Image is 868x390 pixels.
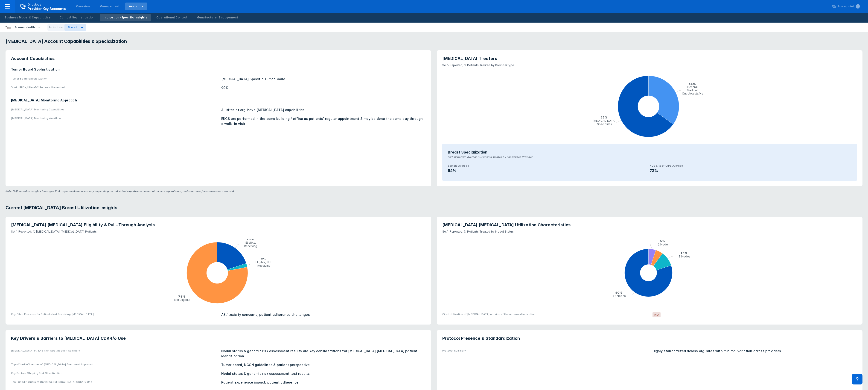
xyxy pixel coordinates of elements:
[261,257,266,261] tspan: 2%
[600,115,608,119] tspan: 65%
[597,122,612,126] tspan: Specialists
[13,24,37,31] div: Banner Health
[442,70,857,144] g: pie chart , with 2 points. Min value is 0.35, max value is 0.65.
[681,251,687,255] tspan: 10%
[6,204,862,211] h3: Current [MEDICAL_DATA] Breast Utilization Insights
[442,336,857,341] h3: Protocol Presence & Standardization
[11,98,426,103] div: [MEDICAL_DATA] Monitoring Approach
[96,3,123,10] a: Management
[592,119,616,122] tspan: [MEDICAL_DATA]
[68,26,77,29] div: Breast
[448,149,487,155] span: Breast Specialization
[652,349,857,354] div: Highly standardized across org. sites with minimal variation across providers
[193,14,242,21] a: Manufacturer Engagement
[178,295,185,298] tspan: 78%
[442,56,857,61] h3: [MEDICAL_DATA] Treaters
[196,15,238,20] div: Manufacturer Engagement
[174,298,190,301] tspan: Not Eligibile
[11,362,218,367] div: Top-Cited Influences of [MEDICAL_DATA] Treatment Approach
[11,222,426,228] h3: [MEDICAL_DATA] [MEDICAL_DATA] Eligibility & Pull-Through Analysis
[679,255,690,258] tspan: 3 Nodes
[6,189,235,193] p: Note: Self-reported insights leveraged 2-3 respondents as necessary, depending on individual expe...
[650,164,852,168] div: NVS Site of Care Average
[11,312,218,317] div: Key Cited Reasons for Patients Not Receiving [MEDICAL_DATA]
[60,15,95,20] div: Clinical Sophistication
[99,4,120,9] div: Management
[650,168,852,173] div: 73%
[11,56,426,61] h3: Account Capabilities
[221,107,426,112] div: All sites at org. have [MEDICAL_DATA] capabilities
[687,85,698,89] tspan: General
[129,4,144,9] div: Accounts
[5,15,50,20] div: Business Model & Capabilities
[442,236,857,310] g: pie chart , with 4 points. Min value is 0.05, max value is 0.8.
[221,371,426,376] div: Nodal status & genomic risk assessment test results
[448,164,650,168] div: Sample Average
[247,237,254,241] tspan: 20%
[11,228,426,234] p: Self-Reported; % [MEDICAL_DATA] [MEDICAL_DATA] Patients
[615,291,622,294] tspan: 80%
[1,14,54,21] a: Business Model & Capabilities
[689,82,696,86] tspan: 35%
[838,4,860,9] div: Powerpoint
[11,371,218,376] div: Key Factors Shaping Risk Stratification
[256,260,271,264] tspan: Eligible, Not
[221,349,426,359] div: Nodal status & genomic risk assessment results are key considerations for [MEDICAL_DATA] [MEDICAL...
[56,14,98,21] a: Clinical Sophistication
[11,336,426,341] h3: Key Drivers & Barriers to [MEDICAL_DATA] CDK4/6 Use
[76,4,90,9] div: Overview
[682,92,703,95] tspan: Oncologists/He
[442,228,857,234] p: Self-Reported; % Patients Treated by Nodal Status
[47,24,64,31] div: Indication
[156,15,187,20] div: Operational Control
[6,25,11,30] img: banner-md-anderson
[687,89,698,92] tspan: Medical
[244,244,257,248] tspan: Receiving
[448,168,650,173] div: 54%
[221,116,426,126] div: EKGS are performed in the same building / office as patients' regular appointment & may be done t...
[658,243,668,246] tspan: 1 Node
[442,349,650,354] div: Protocol Summary
[11,67,426,72] div: Tumor Board Sophistication
[612,294,626,298] tspan: 4+ Nodes
[6,38,862,45] h3: [MEDICAL_DATA] Account Capabilities & Specialization
[11,77,218,82] div: Tumor Board Specialization
[11,236,426,310] g: pie chart , with 3 points. Min value is 0.02, max value is 0.78.
[221,380,426,385] div: Patient experience impact, patient adherence
[153,14,191,21] a: Operational Control
[652,312,661,317] span: No
[221,85,426,90] div: 90%
[11,116,218,126] div: [MEDICAL_DATA] Monitoring Workflow
[442,222,857,228] h3: [MEDICAL_DATA] [MEDICAL_DATA] Utilization Characteristics
[72,3,94,10] a: Overview
[28,7,66,11] span: Provider Key Accounts
[221,77,426,82] div: [MEDICAL_DATA] Specific Tumor Board
[125,3,147,10] a: Accounts
[245,241,256,244] tspan: Eligible,
[11,380,218,385] div: Top-Cited Barriers to Universal [MEDICAL_DATA] CDK4/6 Use
[442,312,650,317] div: Cited utilization of [MEDICAL_DATA] outside of the approved indication
[11,349,218,359] div: [MEDICAL_DATA] Pt. ID & Risk Stratification Summary
[221,362,426,367] div: Tumor board, NCCN guidelines & patient perspective
[257,264,271,267] tspan: Receiving
[852,374,862,384] div: Contact Support
[221,312,426,317] div: AE / toxicity concerns, patient adherence challenges
[28,3,41,7] p: Oncology
[100,14,151,21] a: Indication-Specific Insights
[11,85,218,90] div: % of HER2-/HR+ eBC Patients Presented
[11,107,218,112] div: [MEDICAL_DATA] Monitoring Capabilities
[660,239,665,243] tspan: 5%
[448,155,851,162] div: Self-Reported; Average % Patients Treated by Specialized Provider
[442,61,857,67] p: Self-Reported; % Patients Treated by Provider type
[104,15,147,20] div: Indication-Specific Insights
